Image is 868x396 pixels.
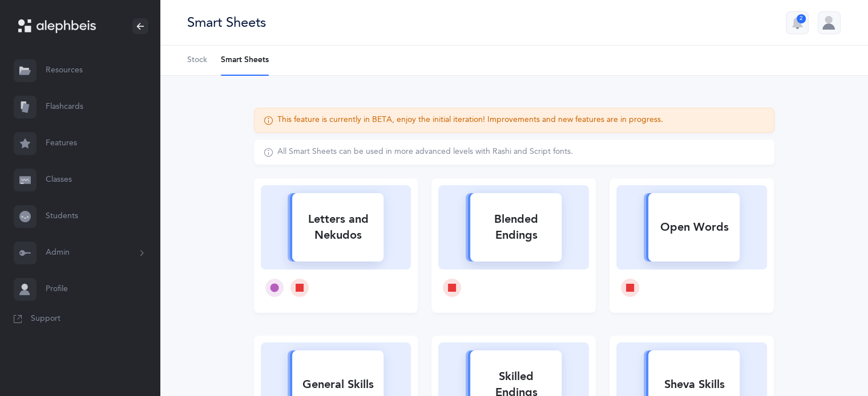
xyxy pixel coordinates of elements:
span: Support [31,313,60,325]
span: Stock [187,55,207,66]
div: 2 [797,14,806,23]
button: 2 [786,11,809,34]
div: This feature is currently in BETA, enjoy the initial iteration! Improvements and new features are... [277,115,663,126]
div: All Smart Sheets can be used in more advanced levels with Rashi and Script fonts. [277,146,573,158]
div: Open Words [648,213,740,242]
div: Letters and Nekudos [292,205,383,250]
div: Smart Sheets [187,13,266,32]
div: Blended Endings [470,205,562,250]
